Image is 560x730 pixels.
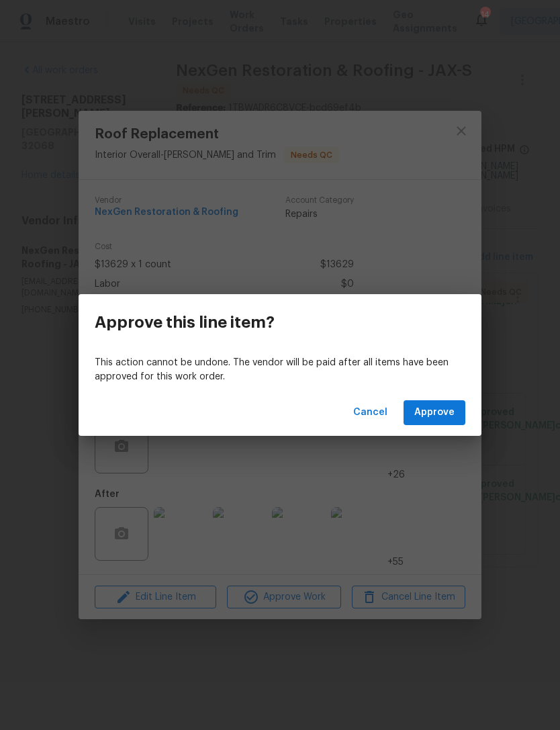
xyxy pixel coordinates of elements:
[353,404,387,421] span: Cancel
[95,356,465,384] p: This action cannot be undone. The vendor will be paid after all items have been approved for this...
[95,313,275,332] h3: Approve this line item?
[348,400,393,425] button: Cancel
[404,400,465,425] button: Approve
[414,404,455,421] span: Approve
